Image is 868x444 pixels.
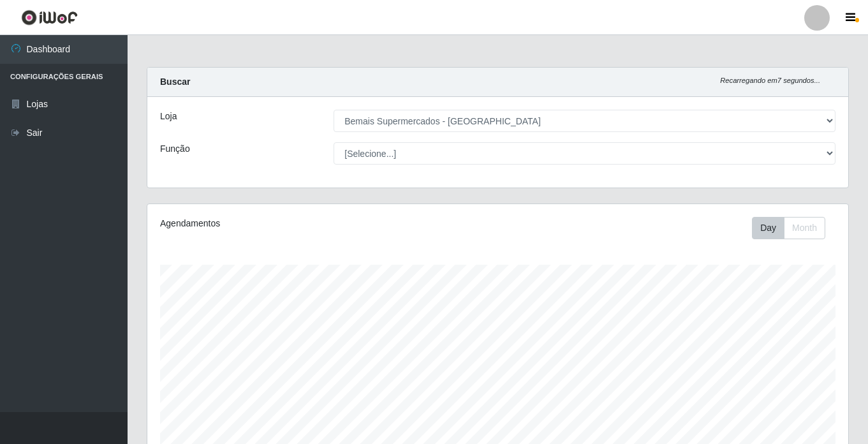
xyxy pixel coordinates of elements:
[752,217,784,239] button: Day
[720,77,820,84] i: Recarregando em 7 segundos...
[160,217,430,230] div: Agendamentos
[784,217,825,239] button: Month
[752,217,835,239] div: Toolbar with button groups
[160,142,190,156] label: Função
[21,10,78,26] img: CoreUI Logo
[160,110,177,123] label: Loja
[752,217,825,239] div: First group
[160,77,190,87] strong: Buscar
